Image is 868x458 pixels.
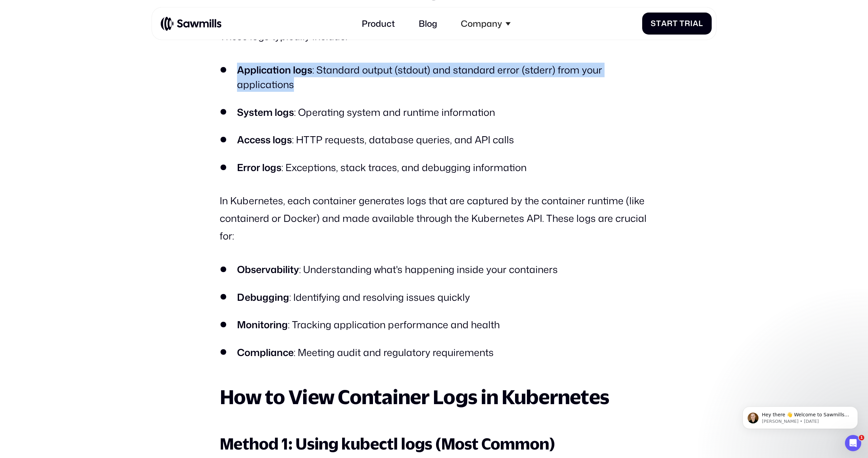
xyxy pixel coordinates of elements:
[220,386,648,408] h2: How to View Container Logs in Kubernetes
[656,19,661,28] span: t
[220,317,648,332] li: : Tracking application performance and health
[454,12,517,35] div: Company
[237,63,312,77] strong: Application logs
[237,263,299,276] strong: Observability
[26,228,41,233] span: Home
[237,133,292,146] strong: Access logs
[673,19,678,28] span: t
[698,19,703,28] span: l
[220,192,648,245] p: In Kubernetes, each container generates logs that are captured by the container runtime (like con...
[237,318,288,331] strong: Monitoring
[651,19,656,28] span: S
[693,19,698,28] span: a
[859,435,864,440] span: 1
[237,346,294,359] strong: Compliance
[90,228,114,233] span: Messages
[117,11,129,23] div: Close
[690,19,693,28] span: i
[220,160,648,175] li: : Exceptions, stack traces, and debugging information
[92,11,106,24] img: Profile image for Winston
[14,13,61,24] img: logo
[7,80,129,105] div: Send us a messageWe will reply as soon as we can
[661,19,667,28] span: a
[220,433,648,454] h3: Method 1: Using kubectl logs (Most Common)
[68,211,136,238] button: Messages
[220,262,648,277] li: : Understanding what's happening inside your containers
[732,392,868,440] iframe: Intercom notifications message
[679,19,685,28] span: T
[237,161,281,174] strong: Error logs
[237,105,294,119] strong: System logs
[355,12,401,35] a: Product
[667,19,673,28] span: r
[237,290,289,304] strong: Debugging
[14,92,113,100] div: We will reply as soon as we can
[642,13,712,35] a: StartTrial
[14,85,113,92] div: Send us a message
[220,63,648,92] li: : Standard output (stdout) and standard error (stderr) from your applications
[412,12,443,35] a: Blog
[14,48,122,60] p: Hi there 👋
[220,345,648,360] li: : Meeting audit and regulatory requirements
[461,18,502,29] div: Company
[845,435,861,451] iframe: Intercom live chat
[220,105,648,120] li: : Operating system and runtime information
[685,19,690,28] span: r
[220,290,648,305] li: : Identifying and resolving issues quickly
[220,132,648,147] li: : HTTP requests, database queries, and API calls
[14,60,122,71] p: How can we help?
